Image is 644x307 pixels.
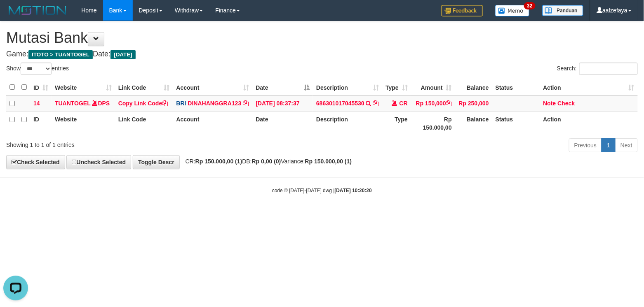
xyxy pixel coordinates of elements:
[272,188,372,193] small: code © [DATE]-[DATE] dwg |
[540,79,638,95] th: Action: activate to sort column ascending
[6,30,638,46] h1: Mutasi Bank
[176,100,186,107] span: BRI
[455,112,492,135] th: Balance
[118,100,168,107] a: Copy Link Code
[335,188,372,193] strong: [DATE] 10:20:20
[3,3,28,28] button: Open LiveChat chat widget
[382,112,411,135] th: Type
[6,137,262,149] div: Showing 1 to 1 of 1 entries
[21,63,52,75] select: Showentries
[28,50,93,59] span: ITOTO > TUANTOGEL
[492,112,540,135] th: Status
[66,155,131,169] a: Uncheck Selected
[455,95,492,112] td: Rp 250,000
[542,5,583,16] img: panduan.png
[133,155,180,169] a: Toggle Descr
[6,63,69,75] label: Show entries
[524,2,535,9] span: 32
[446,100,452,107] a: Copy Rp 150,000 to clipboard
[33,100,40,107] span: 14
[373,100,379,107] a: Copy 686301017045530 to clipboard
[305,158,352,165] strong: Rp 150.000,00 (1)
[55,100,91,107] a: TUANTOGEL
[411,79,455,95] th: Amount: activate to sort column ascending
[455,79,492,95] th: Balance
[615,138,638,152] a: Next
[492,79,540,95] th: Status
[313,79,382,95] th: Description: activate to sort column ascending
[313,112,382,135] th: Description
[543,100,556,107] a: Note
[569,138,602,152] a: Previous
[115,79,173,95] th: Link Code: activate to sort column ascending
[173,112,253,135] th: Account
[252,112,313,135] th: Date
[6,155,65,169] a: Check Selected
[382,79,411,95] th: Type: activate to sort column ascending
[557,63,638,75] label: Search:
[52,79,115,95] th: Website: activate to sort column ascending
[411,95,455,112] td: Rp 150,000
[579,63,638,75] input: Search:
[540,112,638,135] th: Action
[52,112,115,135] th: Website
[30,112,52,135] th: ID
[602,138,616,152] a: 1
[442,5,483,16] img: Feedback.jpg
[110,50,136,59] span: [DATE]
[6,50,638,58] h4: Game: Date:
[181,158,352,165] span: CR: DB: Variance:
[316,100,364,107] a: 686301017045530
[30,79,52,95] th: ID: activate to sort column ascending
[411,112,455,135] th: Rp 150.000,00
[558,100,575,107] a: Check
[400,100,408,107] span: CR
[52,95,115,112] td: DPS
[252,79,313,95] th: Date: activate to sort column descending
[115,112,173,135] th: Link Code
[495,5,530,16] img: Button%20Memo.svg
[195,158,242,165] strong: Rp 150.000,00 (1)
[173,79,253,95] th: Account: activate to sort column ascending
[252,95,313,112] td: [DATE] 08:37:37
[243,100,249,107] a: Copy DINAHANGGRA123 to clipboard
[188,100,242,107] a: DINAHANGGRA123
[6,4,69,16] img: MOTION_logo.png
[252,158,281,165] strong: Rp 0,00 (0)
